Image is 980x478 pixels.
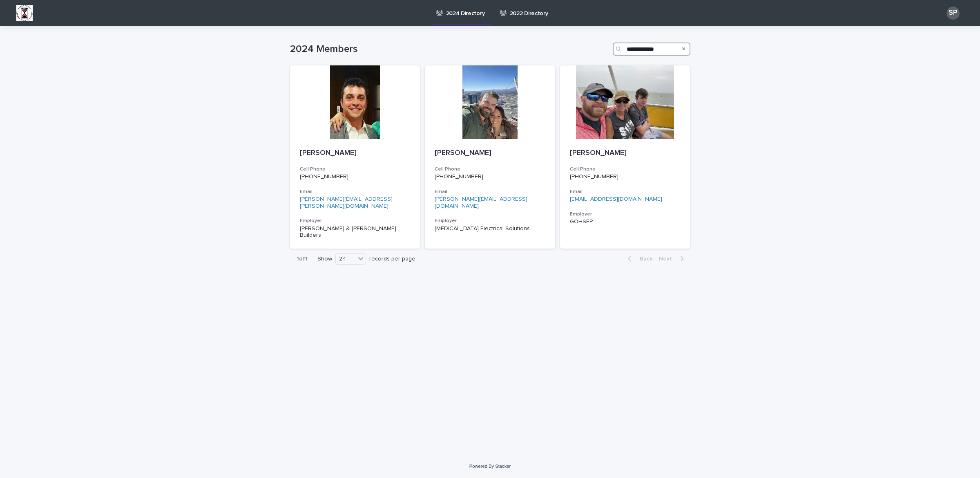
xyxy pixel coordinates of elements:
[290,65,420,249] a: [PERSON_NAME]Cell Phone[PHONE_NUMBER]Email[PERSON_NAME][EMAIL_ADDRESS][PERSON_NAME][DOMAIN_NAME]E...
[570,218,681,225] p: GOHSEP
[570,174,618,180] a: [PHONE_NUMBER]
[435,225,545,232] p: [MEDICAL_DATA] Electrical Solutions
[435,196,527,209] a: [PERSON_NAME][EMAIL_ADDRESS][DOMAIN_NAME]
[300,174,348,180] a: [PHONE_NUMBER]
[300,149,411,158] p: [PERSON_NAME]
[659,256,677,262] span: Next
[570,166,681,173] h3: Cell Phone
[560,65,690,249] a: [PERSON_NAME]Cell Phone[PHONE_NUMBER]Email[EMAIL_ADDRESS][DOMAIN_NAME]EmployerGOHSEP
[635,256,652,262] span: Back
[435,218,545,224] h3: Employer
[570,211,681,218] h3: Employer
[300,196,393,209] a: [PERSON_NAME][EMAIL_ADDRESS][PERSON_NAME][DOMAIN_NAME]
[435,174,483,180] a: [PHONE_NUMBER]
[300,218,411,224] h3: Employer
[947,7,960,20] div: SP
[300,225,411,239] p: [PERSON_NAME] & [PERSON_NAME] Builders
[425,65,555,249] a: [PERSON_NAME]Cell Phone[PHONE_NUMBER]Email[PERSON_NAME][EMAIL_ADDRESS][DOMAIN_NAME]Employer[MEDIC...
[435,149,545,158] p: [PERSON_NAME]
[369,256,415,263] p: records per page
[300,189,411,195] h3: Email
[570,189,681,195] h3: Email
[317,256,332,263] p: Show
[16,5,33,21] img: BsxibNoaTPe9uU9VL587
[300,166,411,173] h3: Cell Phone
[435,189,545,195] h3: Email
[435,166,545,173] h3: Cell Phone
[613,43,690,56] input: Search
[656,255,690,263] button: Next
[570,149,681,158] p: [PERSON_NAME]
[621,255,656,263] button: Back
[290,43,609,55] h1: 2024 Members
[570,196,662,202] a: [EMAIL_ADDRESS][DOMAIN_NAME]
[290,249,314,269] p: 1 of 1
[469,464,511,469] a: Powered By Stacker
[336,255,355,263] div: 24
